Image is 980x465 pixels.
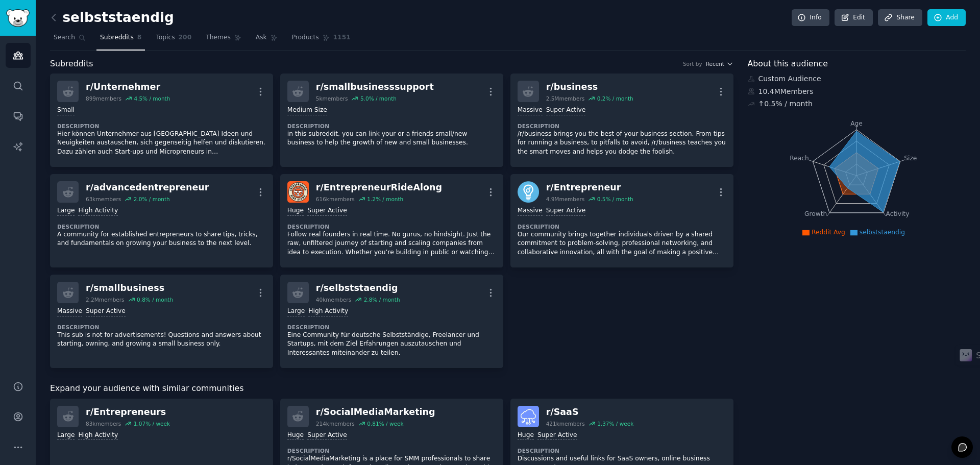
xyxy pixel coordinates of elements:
div: 2.0 % / month [134,195,170,203]
div: Huge [518,431,534,440]
img: GummySearch logo [6,9,30,27]
h2: selbststaendig [50,10,174,26]
span: 1151 [333,33,351,42]
dt: Description [518,123,726,130]
div: Super Active [86,307,126,316]
p: Follow real founders in real time. No gurus, no hindsight. Just the raw, unfiltered journey of st... [287,230,496,257]
div: 83k members [86,420,121,427]
span: 8 [137,33,142,42]
span: selbststaendig [860,229,905,236]
a: Ask [252,30,281,51]
div: Large [57,431,75,440]
tspan: Growth [804,210,827,217]
div: 4.5 % / month [134,95,170,102]
div: 2.5M members [546,95,585,102]
div: 5.0 % / month [360,95,397,102]
a: r/Unternehmer899members4.5% / monthSmallDescriptionHier können Unternehmer aus [GEOGRAPHIC_DATA] ... [50,74,273,167]
a: r/smallbusinesssupport5kmembers5.0% / monthMedium SizeDescriptionin this subreddit, you can link ... [280,74,503,167]
div: 2.8 % / month [364,296,400,303]
div: 40k members [316,296,351,303]
div: ↑ 0.5 % / month [758,99,813,109]
a: Products1151 [288,30,354,51]
dt: Description [287,123,496,130]
span: Subreddits [100,33,134,42]
tspan: Activity [886,210,909,217]
dt: Description [57,324,266,331]
div: Massive [57,307,82,316]
div: Super Active [546,106,586,115]
div: r/ advancedentrepreneur [86,181,209,194]
div: Super Active [546,206,586,216]
a: r/smallbusiness2.2Mmembers0.8% / monthMassiveSuper ActiveDescriptionThis sub is not for advertise... [50,275,273,368]
tspan: Size [904,154,917,161]
a: Info [792,9,829,27]
div: Huge [287,206,304,216]
span: Products [292,33,319,42]
div: r/ selbststaendig [316,282,400,295]
div: 10.4M Members [748,86,966,97]
p: in this subreddit, you can link your or a friends small/new business to help the growth of new an... [287,130,496,148]
div: Massive [518,106,543,115]
div: Large [287,307,305,316]
div: 616k members [316,195,355,203]
div: 0.8 % / month [137,296,173,303]
img: SaaS [518,406,539,427]
div: 1.2 % / month [367,195,403,203]
a: Topics200 [152,30,195,51]
div: 0.2 % / month [597,95,633,102]
div: High Activity [308,307,348,316]
dt: Description [287,223,496,230]
div: 0.81 % / week [367,420,403,427]
span: Recent [706,60,724,67]
div: High Activity [78,431,118,440]
img: EntrepreneurRideAlong [287,181,309,203]
dt: Description [287,324,496,331]
a: r/advancedentrepreneur63kmembers2.0% / monthLargeHigh ActivityDescriptionA community for establis... [50,174,273,267]
a: Themes [202,30,245,51]
a: Edit [835,9,873,27]
div: Small [57,106,75,115]
dt: Description [57,123,266,130]
div: r/ Entrepreneur [546,181,633,194]
span: Ask [256,33,267,42]
span: About this audience [748,58,828,70]
div: 5k members [316,95,348,102]
dt: Description [287,447,496,454]
div: r/ business [546,81,633,93]
p: A community for established entrepreneurs to share tips, tricks, and fundamentals on growing your... [57,230,266,248]
div: High Activity [78,206,118,216]
div: Super Active [307,206,347,216]
div: Large [57,206,75,216]
div: Custom Audience [748,74,966,84]
p: /r/business brings you the best of your business section. From tips for running a business, to pi... [518,130,726,157]
button: Recent [706,60,733,67]
img: Entrepreneur [518,181,539,203]
dt: Description [518,447,726,454]
tspan: Reach [790,154,809,161]
div: 0.5 % / month [597,195,633,203]
tspan: Age [850,120,863,127]
div: Sort by [683,60,702,67]
a: Subreddits8 [96,30,145,51]
span: Subreddits [50,58,93,70]
div: 1.07 % / week [134,420,170,427]
a: EntrepreneurRideAlongr/EntrepreneurRideAlong616kmembers1.2% / monthHugeSuper ActiveDescriptionFol... [280,174,503,267]
span: 200 [179,33,192,42]
a: Add [927,9,966,27]
div: 214k members [316,420,355,427]
p: Hier können Unternehmer aus [GEOGRAPHIC_DATA] Ideen und Neuigkeiten austauschen, sich gegenseitig... [57,130,266,157]
div: 1.37 % / week [597,420,633,427]
div: 63k members [86,195,121,203]
p: Eine Community für deutsche Selbstständige, Freelancer und Startups, mit dem Ziel Erfahrungen aus... [287,331,496,358]
div: 899 members [86,95,121,102]
a: Share [878,9,922,27]
div: 421k members [546,420,585,427]
div: r/ smallbusiness [86,282,173,295]
span: Search [54,33,75,42]
dt: Description [518,223,726,230]
p: Our community brings together individuals driven by a shared commitment to problem-solving, profe... [518,230,726,257]
div: Super Active [307,431,347,440]
span: Themes [206,33,231,42]
div: r/ Entrepreneurs [86,406,170,419]
span: Topics [156,33,175,42]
